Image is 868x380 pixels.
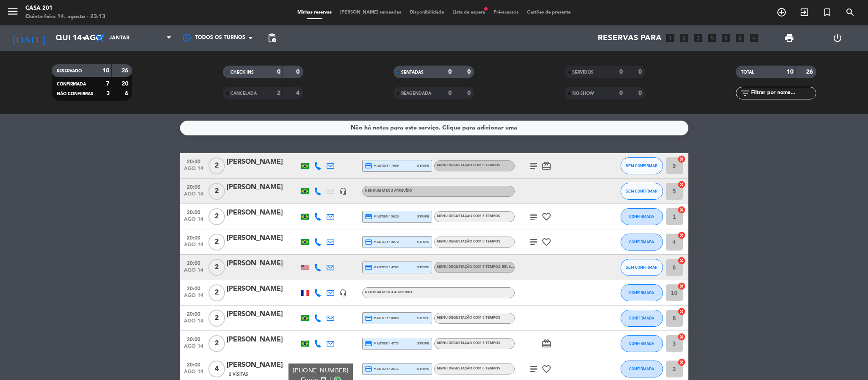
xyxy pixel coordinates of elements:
span: NO-SHOW [572,91,594,96]
i: looks_4 [707,33,718,44]
strong: 0 [638,69,643,75]
span: Menu degustação com 8 tempos [437,316,500,319]
span: ago 14 [183,293,204,303]
span: RESERVADO [57,69,82,73]
button: SEM CONFIRMAR [621,157,663,174]
button: CONFIRMADA [621,284,663,301]
span: 2 [208,284,225,301]
span: CHECK INS [230,70,254,74]
span: CONFIRMADA [629,341,654,346]
i: looks_5 [721,33,732,44]
span: ago 14 [183,191,204,201]
i: power_settings_new [832,33,843,43]
i: [DATE] [6,29,51,47]
span: Disponibilidade [405,10,448,15]
span: , BRL 660 [500,265,515,269]
span: 2 Visitas [229,371,248,378]
i: favorite_border [541,237,552,247]
span: CONFIRMADA [57,82,86,86]
i: cancel [677,180,686,189]
div: [PERSON_NAME] [227,233,299,244]
div: [PERSON_NAME] [227,284,299,295]
span: 2 [208,157,225,174]
span: stripe [417,315,430,321]
span: 20:00 [183,232,204,242]
i: credit_card [365,264,372,271]
div: [PERSON_NAME] [227,207,299,218]
i: credit_card [365,340,372,347]
span: ago 14 [183,267,204,277]
i: add_circle_outline [776,7,787,17]
i: subject [529,161,539,171]
i: filter_list [740,88,750,98]
strong: 0 [638,90,643,96]
span: 20:00 [183,182,204,191]
button: SEM CONFIRMAR [621,259,663,276]
strong: 10 [787,69,793,75]
strong: 0 [619,90,623,96]
strong: 26 [122,68,130,74]
span: master * 7909 [365,162,399,170]
span: Lista de espera [448,10,489,15]
span: Menu degustação com 8 tempos [437,164,500,167]
span: ago 14 [183,318,204,328]
i: looks_6 [735,33,746,44]
span: 20:00 [183,207,204,217]
i: exit_to_app [799,7,810,17]
strong: 6 [125,91,130,96]
strong: 0 [277,69,280,75]
div: Quinta-feira 14. agosto - 23:13 [25,13,105,21]
span: stripe [417,163,430,168]
span: CANCELADA [230,91,257,96]
span: stripe [417,214,430,219]
i: cancel [677,333,686,341]
div: Casa 201 [25,4,105,13]
strong: 0 [448,69,452,75]
i: headset_mic [339,289,347,297]
button: CONFIRMADA [621,361,663,377]
div: [PERSON_NAME] [227,157,299,168]
span: Menu degustação com 8 tempos [437,240,500,243]
i: card_giftcard [541,339,552,349]
button: menu [6,5,19,21]
div: [PERSON_NAME] [227,258,299,269]
strong: 4 [296,90,301,96]
span: 2 [208,310,225,327]
span: CONFIRMADA [629,366,654,371]
span: ago 14 [183,217,204,226]
span: 20:00 [183,258,204,267]
span: SEM CONFIRMAR [626,189,657,193]
span: ago 14 [183,242,204,252]
span: ago 14 [183,344,204,353]
span: Menu degustação com 8 tempos [437,265,515,269]
span: NÃO CONFIRMAR [57,92,93,96]
strong: 2 [277,90,280,96]
span: Nenhum menu atribuído [365,189,412,193]
i: credit_card [365,314,372,322]
i: cancel [677,231,686,240]
span: master * 2671 [365,365,399,373]
strong: 0 [296,69,301,75]
span: SERVIDOS [572,70,593,74]
button: SEM CONFIRMAR [621,183,663,200]
i: arrow_drop_down [79,33,89,43]
i: credit_card [365,162,372,170]
i: cancel [677,256,686,265]
i: looks_3 [693,33,704,44]
i: looks_two [679,33,690,44]
i: card_giftcard [541,161,552,171]
span: Pré-acessos [489,10,523,15]
strong: 7 [106,81,109,87]
i: favorite_border [541,364,552,374]
i: menu [6,5,19,18]
span: CONFIRMADA [629,316,654,320]
div: [PERSON_NAME] [227,334,299,345]
strong: 26 [806,69,815,75]
i: cancel [677,282,686,290]
span: stripe [417,264,430,270]
span: Menu degustação com 8 tempos [437,215,500,218]
strong: 0 [467,69,472,75]
span: 20:00 [183,308,204,318]
span: 4 [208,361,225,377]
span: pending_actions [267,33,277,43]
